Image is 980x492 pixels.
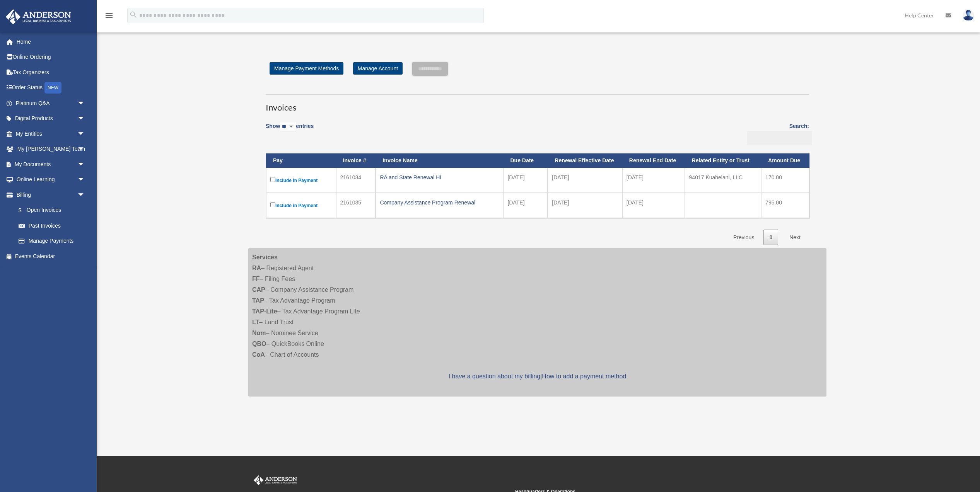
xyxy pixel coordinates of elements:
[77,172,93,188] span: arrow_drop_down
[376,153,503,168] th: Invoice Name: activate to sort column ascending
[252,371,823,382] p: |
[3,9,73,24] img: Anderson Advisors Platinum Portal
[104,11,114,20] i: menu
[77,126,93,142] span: arrow_drop_down
[353,62,403,75] a: Manage Account
[77,111,93,127] span: arrow_drop_down
[252,276,260,282] strong: FF
[761,153,809,168] th: Amount Due: activate to sort column ascending
[252,265,261,271] strong: RA
[252,286,265,293] strong: CAP
[266,94,809,114] h3: Invoices
[11,218,93,233] a: Past Invoices
[763,230,778,245] a: 1
[252,254,278,260] strong: Services
[761,168,809,193] td: 170.00
[622,193,685,218] td: [DATE]
[685,153,761,168] th: Related Entity or Trust: activate to sort column ascending
[11,233,93,249] a: Manage Payments
[44,82,61,94] div: NEW
[503,153,548,168] th: Due Date: activate to sort column ascending
[5,34,97,49] a: Home
[11,203,89,218] a: $Open Invoices
[336,168,376,193] td: 2161034
[5,172,97,187] a: Online Learningarrow_drop_down
[248,248,826,397] div: – Registered Agent – Filing Fees – Company Assistance Program – Tax Advantage Program – Tax Advan...
[252,340,266,347] strong: QBO
[548,153,622,168] th: Renewal Effective Date: activate to sort column ascending
[727,230,760,245] a: Previous
[622,153,685,168] th: Renewal End Date: activate to sort column ascending
[5,141,97,157] a: My [PERSON_NAME] Teamarrow_drop_down
[266,121,314,139] label: Show entries
[747,131,812,146] input: Search:
[77,141,93,157] span: arrow_drop_down
[252,475,299,485] img: Anderson Advisors Platinum Portal
[5,111,97,126] a: Digital Productsarrow_drop_down
[129,10,138,19] i: search
[449,373,540,380] a: I have a question about my billing
[380,197,499,208] div: Company Assistance Program Renewal
[270,202,275,207] input: Include in Payment
[744,121,809,145] label: Search:
[252,297,264,304] strong: TAP
[270,201,332,210] label: Include in Payment
[5,187,93,203] a: Billingarrow_drop_down
[503,168,548,193] td: [DATE]
[252,319,259,325] strong: LT
[23,206,27,215] span: $
[5,65,97,80] a: Tax Organizers
[784,230,806,245] a: Next
[380,172,499,183] div: RA and State Renewal HI
[77,157,93,172] span: arrow_drop_down
[252,308,277,315] strong: TAP-Lite
[270,62,343,75] a: Manage Payment Methods
[548,193,622,218] td: [DATE]
[252,351,265,358] strong: CoA
[542,373,626,380] a: How to add a payment method
[761,193,809,218] td: 795.00
[270,177,275,182] input: Include in Payment
[548,168,622,193] td: [DATE]
[336,193,376,218] td: 2161035
[336,153,376,168] th: Invoice #: activate to sort column ascending
[252,330,266,336] strong: Nom
[685,168,761,193] td: 94017 Kuahelani, LLC
[5,95,97,111] a: Platinum Q&Aarrow_drop_down
[503,193,548,218] td: [DATE]
[5,157,97,172] a: My Documentsarrow_drop_down
[104,14,114,20] a: menu
[280,123,296,131] select: Showentries
[622,168,685,193] td: [DATE]
[963,10,974,21] img: User Pic
[5,49,97,65] a: Online Ordering
[270,175,332,185] label: Include in Payment
[5,126,97,141] a: My Entitiesarrow_drop_down
[5,249,97,264] a: Events Calendar
[5,80,97,96] a: Order StatusNEW
[77,95,93,111] span: arrow_drop_down
[266,153,336,168] th: Pay: activate to sort column descending
[77,187,93,203] span: arrow_drop_down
